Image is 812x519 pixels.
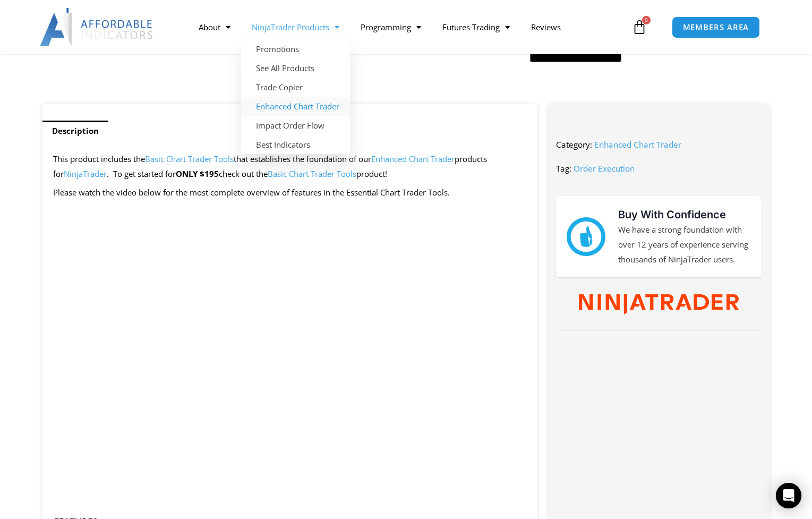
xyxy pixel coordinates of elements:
[556,139,592,150] span: Category:
[530,41,621,62] button: Buy with GPay
[241,116,350,135] a: Impact Order Flow
[438,69,748,78] iframe: PayPal Message 1
[574,163,635,174] a: Order Execution
[642,16,651,24] span: 0
[618,207,751,223] h3: Buy With Confidence
[618,223,751,267] p: We have a strong foundation with over 12 years of experience serving thousands of NinjaTrader users.
[268,168,356,179] a: Basic Chart Trader Tools
[64,168,107,179] a: NinjaTrader
[241,97,350,116] a: Enhanced Chart Trader
[241,39,350,58] a: Promotions
[616,12,663,42] a: 0
[188,15,241,39] a: About
[241,15,350,39] a: NinjaTrader Products
[241,135,350,154] a: Best Indicators
[42,121,108,141] a: Description
[53,223,527,490] iframe: NinjaTrader ATM Strategy - With Position Sizing & Risk Reward
[776,483,801,508] div: Open Intercom Messenger
[145,154,234,164] a: Basic Chart Trader Tools
[350,15,432,39] a: Programming
[683,23,749,31] span: MEMBERS AREA
[432,15,520,39] a: Futures Trading
[556,163,571,174] span: Tag:
[241,78,350,97] a: Trade Copier
[567,217,605,256] img: mark thumbs good 43913 | Affordable Indicators – NinjaTrader
[40,8,154,46] img: LogoAI | Affordable Indicators – NinjaTrader
[241,39,350,154] ul: NinjaTrader Products
[579,294,739,314] img: NinjaTrader Wordmark color RGB | Affordable Indicators – NinjaTrader
[672,16,760,38] a: MEMBERS AREA
[53,185,527,200] p: Please watch the video below for the most complete overview of features in the Essential Chart Tr...
[520,15,571,39] a: Reviews
[53,152,527,182] p: This product includes the that establishes the foundation of our products for . To get started for
[219,168,387,179] span: check out the product!
[176,168,219,179] strong: ONLY $195
[188,15,630,39] nav: Menu
[241,58,350,78] a: See All Products
[594,139,681,150] a: Enhanced Chart Trader
[371,154,455,164] a: Enhanced Chart Trader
